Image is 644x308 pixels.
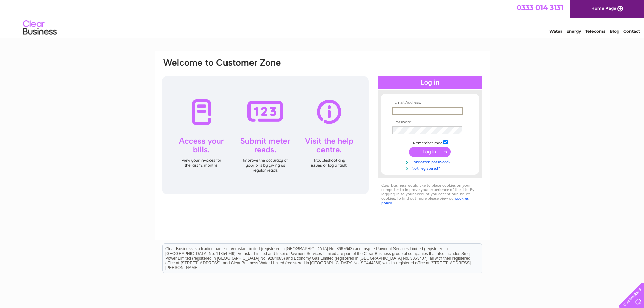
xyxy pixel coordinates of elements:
[378,180,482,209] div: Clear Business would like to place cookies on your computer to improve your experience of the sit...
[391,139,469,146] td: Remember me?
[391,100,469,105] th: Email Address:
[392,158,469,165] a: Forgotten password?
[623,29,640,34] a: Contact
[566,29,581,34] a: Energy
[381,196,469,205] a: cookies policy
[392,165,469,171] a: Not registered?
[409,147,451,157] input: Submit
[517,3,563,12] a: 0333 014 3131
[23,18,57,38] img: logo.png
[549,29,562,34] a: Water
[585,29,605,34] a: Telecoms
[163,4,482,33] div: Clear Business is a trading name of Verastar Limited (registered in [GEOGRAPHIC_DATA] No. 3667643...
[610,29,619,34] a: Blog
[391,120,469,125] th: Password:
